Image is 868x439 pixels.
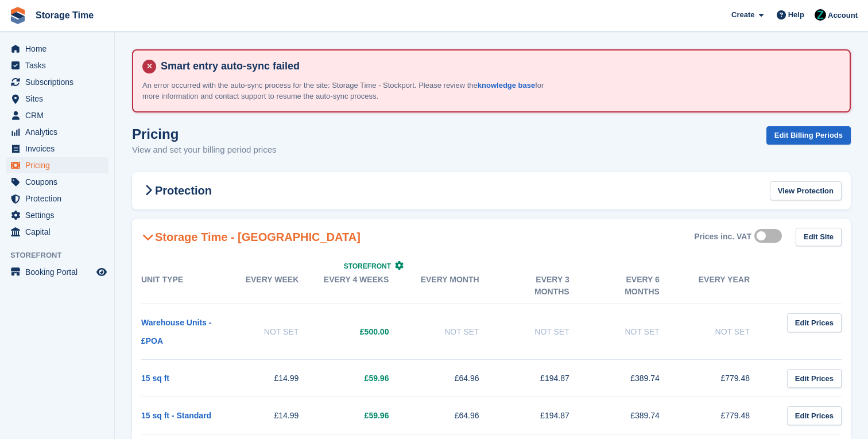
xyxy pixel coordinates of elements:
[321,360,412,397] td: £59.96
[25,207,94,223] span: Settings
[321,304,412,360] td: £500.00
[132,143,277,157] p: View and set your billing period prices
[502,397,592,434] td: £194.87
[231,304,321,360] td: Not Set
[25,157,94,173] span: Pricing
[592,360,683,397] td: £389.74
[6,91,108,107] a: menu
[25,174,94,190] span: Coupons
[6,224,108,240] a: menu
[10,250,114,261] span: Storefront
[141,318,211,345] a: Warehouse Units - £POA
[787,313,842,332] a: Edit Prices
[6,157,108,173] a: menu
[141,230,361,244] h2: Storage Time - [GEOGRAPHIC_DATA]
[25,57,94,73] span: Tasks
[25,91,94,107] span: Sites
[828,10,858,21] span: Account
[6,57,108,73] a: menu
[787,406,842,425] a: Edit Prices
[796,228,842,247] a: Edit Site
[683,268,773,304] th: Every year
[25,124,94,140] span: Analytics
[321,268,412,304] th: Every 4 weeks
[132,126,277,142] h1: Pricing
[478,81,535,90] a: knowledge base
[592,397,683,434] td: £389.74
[231,360,321,397] td: £14.99
[787,369,842,388] a: Edit Prices
[592,304,683,360] td: Not Set
[6,141,108,157] a: menu
[25,107,94,123] span: CRM
[344,262,404,270] a: Storefront
[502,268,592,304] th: Every 3 months
[141,411,211,420] a: 15 sq ft - Standard
[25,74,94,90] span: Subscriptions
[412,397,502,434] td: £64.96
[683,397,773,434] td: £779.48
[412,268,502,304] th: Every month
[141,268,231,304] th: Unit Type
[683,360,773,397] td: £779.48
[6,74,108,90] a: menu
[502,304,592,360] td: Not Set
[412,304,502,360] td: Not Set
[6,191,108,207] a: menu
[141,374,169,383] a: 15 sq ft
[502,360,592,397] td: £194.87
[770,181,842,200] a: View Protection
[25,191,94,207] span: Protection
[6,207,108,223] a: menu
[766,126,851,145] a: Edit Billing Periods
[592,268,683,304] th: Every 6 months
[156,60,840,73] h4: Smart entry auto-sync failed
[31,6,98,25] a: Storage Time
[815,9,826,21] img: Zain Sarwar
[9,7,26,24] img: stora-icon-8386f47178a22dfd0bd8f6a31ec36ba5ce8667c1dd55bd0f319d3a0aa187defe.svg
[25,224,94,240] span: Capital
[6,107,108,123] a: menu
[25,41,94,57] span: Home
[321,397,412,434] td: £59.96
[683,304,773,360] td: Not Set
[25,141,94,157] span: Invoices
[344,262,391,270] span: Storefront
[6,264,108,280] a: menu
[694,232,751,242] div: Prices inc. VAT
[6,124,108,140] a: menu
[788,9,804,21] span: Help
[142,80,544,102] p: An error occurred with the auto-sync process for the site: Storage Time - Stockport. Please revie...
[95,265,108,279] a: Preview store
[6,174,108,190] a: menu
[412,360,502,397] td: £64.96
[231,397,321,434] td: £14.99
[25,264,94,280] span: Booking Portal
[141,184,212,197] h2: Protection
[231,268,321,304] th: Every week
[6,41,108,57] a: menu
[731,9,754,21] span: Create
